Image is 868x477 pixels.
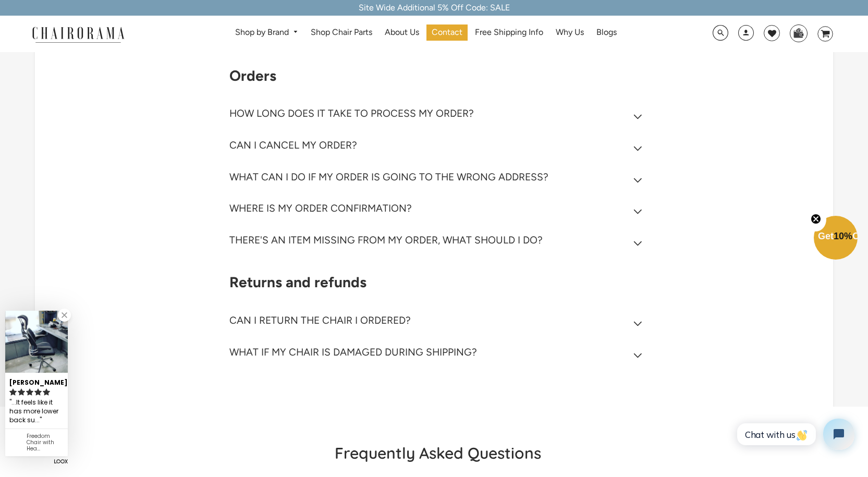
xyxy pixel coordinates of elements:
[305,25,377,41] a: Shop Chair Parts
[229,100,646,132] summary: HOW LONG DOES IT TAKE TO PROCESS MY ORDER?
[805,207,826,231] button: Close teaser
[311,27,372,38] span: Shop Chair Parts
[43,388,50,396] svg: rating icon full
[229,132,646,164] summary: CAN I CANCEL MY ORDER?
[229,67,646,85] h2: Orders
[229,307,646,339] summary: CAN I RETURN THE CHAIR I ORDERED?
[5,311,68,373] img: Zachary review of Freedom Chair with Headrest | Blue Leather | - (Renewed)
[790,25,806,41] img: WhatsApp_Image_2024-07-12_at_16.23.01.webp
[229,227,646,259] summary: THERE'S AN ITEM MISSING FROM MY ORDER, WHAT SHOULD I DO?
[818,231,866,241] span: Get Off
[432,27,462,38] span: Contact
[229,171,548,183] h2: WHAT CAN I DO IF MY ORDER IS GOING TO THE WRONG ADDRESS?
[27,433,64,452] div: Freedom Chair with Headrest | Blue Leather | - (Renewed)
[426,25,468,41] a: Contact
[726,410,863,459] iframe: Tidio Chat
[229,139,357,151] h2: CAN I CANCEL MY ORDER?
[9,374,64,387] div: [PERSON_NAME]
[475,27,543,38] span: Free Shipping Info
[591,25,622,41] a: Blogs
[385,27,419,38] span: About Us
[9,388,17,396] svg: rating icon full
[34,388,42,396] svg: rating icon full
[470,25,548,41] a: Free Shipping Info
[229,164,646,195] summary: WHAT CAN I DO IF MY ORDER IS GOING TO THE WRONG ADDRESS?
[230,25,303,41] a: Shop by Brand
[175,25,677,44] nav: DesktopNavigation
[229,339,646,371] summary: WHAT IF MY CHAIR IS DAMAGED DURING SHIPPING?
[229,314,411,326] h2: CAN I RETURN THE CHAIR I ORDERED?
[380,25,424,41] a: About Us
[18,388,25,396] svg: rating icon full
[9,397,64,426] div: ...It feels like it has more lower back support too.Â...
[229,107,474,119] h2: HOW LONG DOES IT TAKE TO PROCESS MY ORDER?
[26,388,33,396] svg: rating icon full
[814,217,858,261] div: Get10%OffClose teaser
[556,27,584,38] span: Why Us
[834,231,852,241] span: 10%
[596,27,617,38] span: Blogs
[177,443,699,463] h2: Frequently Asked Questions
[229,195,646,227] summary: WHERE IS MY ORDER CONFIRMATION?
[229,202,412,214] h2: WHERE IS MY ORDER CONFIRMATION?
[229,274,646,291] h2: Returns and refunds
[229,346,477,358] h2: WHAT IF MY CHAIR IS DAMAGED DURING SHIPPING?
[229,234,543,246] h2: THERE'S AN ITEM MISSING FROM MY ORDER, WHAT SHOULD I DO?
[26,25,130,43] img: chairorama
[551,25,589,41] a: Why Us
